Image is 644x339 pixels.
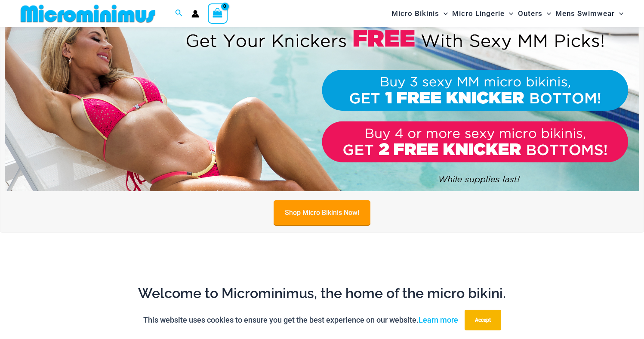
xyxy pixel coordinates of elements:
[17,4,159,23] img: MM SHOP LOGO FLAT
[208,3,228,23] a: View Shopping Cart, empty
[274,200,370,225] a: Shop Micro Bikinis Now!
[143,314,458,327] p: This website uses cookies to ensure you get the best experience on our website.
[450,3,515,25] a: Micro LingerieMenu ToggleMenu Toggle
[553,3,626,25] a: Mens SwimwearMenu ToggleMenu Toggle
[518,3,542,25] span: Outers
[391,3,439,25] span: Micro Bikinis
[191,10,199,18] a: Account icon link
[452,3,505,25] span: Micro Lingerie
[542,3,551,25] span: Menu Toggle
[505,3,513,25] span: Menu Toggle
[615,3,623,25] span: Menu Toggle
[439,3,448,25] span: Menu Toggle
[388,1,627,26] nav: Site Navigation
[175,8,183,19] a: Search icon link
[389,3,450,25] a: Micro BikinisMenu ToggleMenu Toggle
[555,3,615,25] span: Mens Swimwear
[465,310,501,330] button: Accept
[419,315,458,324] a: Learn more
[516,3,553,25] a: OutersMenu ToggleMenu Toggle
[24,284,620,302] h2: Welcome to Microminimus, the home of the micro bikini.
